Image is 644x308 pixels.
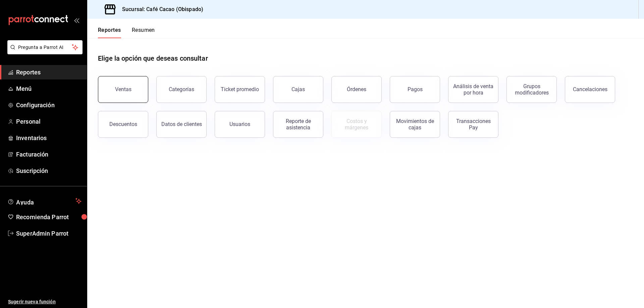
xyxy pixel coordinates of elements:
[16,212,82,222] span: Recomienda Parrot
[291,86,305,93] div: Cajas
[347,86,366,93] div: Órdenes
[16,229,82,238] span: SuperAdmin Parrot
[511,83,552,96] div: Grupos modificadores
[109,121,137,127] div: Descuentos
[98,53,208,63] h1: Elige la opción que deseas consultar
[156,76,207,103] button: Categorías
[16,117,82,126] span: Personal
[117,5,203,13] h3: Sucursal: Café Cacao (Obispado)
[16,68,82,77] span: Reportes
[229,121,250,127] div: Usuarios
[506,76,557,103] button: Grupos modificadores
[331,76,382,103] button: Órdenes
[98,111,148,138] button: Descuentos
[98,76,148,103] button: Ventas
[448,76,498,103] button: Análisis de venta por hora
[7,40,83,54] button: Pregunta a Parrot AI
[273,111,323,138] button: Reporte de asistencia
[18,44,72,51] span: Pregunta a Parrot AI
[390,111,440,138] button: Movimientos de cajas
[16,101,82,110] span: Configuración
[8,298,82,305] span: Sugerir nueva función
[16,166,82,175] span: Suscripción
[16,84,82,93] span: Menú
[221,86,259,93] div: Ticket promedio
[215,76,265,103] button: Ticket promedio
[448,111,498,138] button: Transacciones Pay
[565,76,615,103] button: Cancelaciones
[215,111,265,138] button: Usuarios
[408,86,423,93] div: Pagos
[573,86,607,93] div: Cancelaciones
[452,118,494,131] div: Transacciones Pay
[156,111,207,138] button: Datos de clientes
[452,83,494,96] div: Análisis de venta por hora
[132,27,155,38] button: Resumen
[336,118,377,131] div: Costos y márgenes
[16,197,73,205] span: Ayuda
[273,76,323,103] button: Cajas
[74,17,79,23] button: open_drawer_menu
[5,49,83,56] a: Pregunta a Parrot AI
[390,76,440,103] button: Pagos
[394,118,436,131] div: Movimientos de cajas
[98,27,155,38] div: navigation tabs
[98,27,121,38] button: Reportes
[115,86,131,93] div: Ventas
[277,118,319,131] div: Reporte de asistencia
[161,121,202,127] div: Datos de clientes
[331,111,382,138] button: Contrata inventarios para ver este reporte
[16,150,82,159] span: Facturación
[16,133,82,142] span: Inventarios
[169,86,194,93] div: Categorías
